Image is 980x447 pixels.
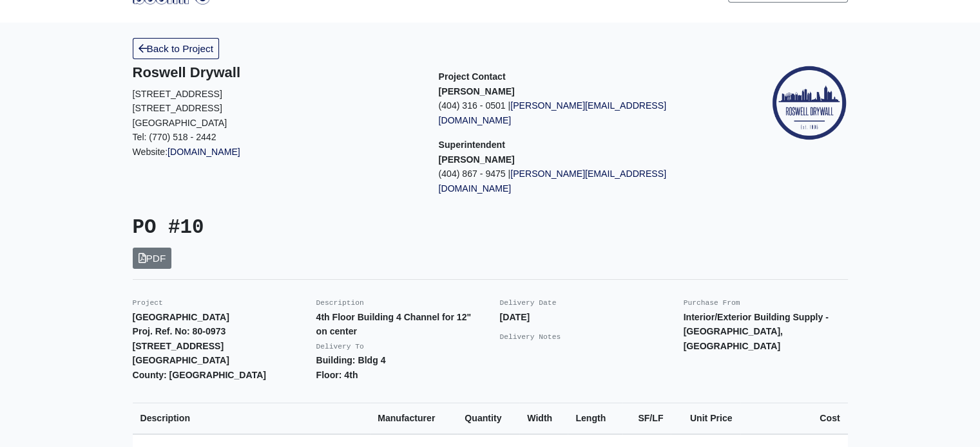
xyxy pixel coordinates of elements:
strong: Proj. Ref. No: 80-0973 [133,326,226,336]
strong: County: [GEOGRAPHIC_DATA] [133,370,267,380]
small: Description [316,299,364,307]
strong: [GEOGRAPHIC_DATA] [133,355,229,365]
strong: [PERSON_NAME] [439,154,515,165]
a: PDF [133,248,172,269]
div: Website: [133,64,419,159]
a: Back to Project [133,38,220,59]
a: [PERSON_NAME][EMAIL_ADDRESS][DOMAIN_NAME] [439,100,666,125]
span: Project Contact [439,71,506,82]
p: Tel: (770) 518 - 2442 [133,130,419,145]
p: [GEOGRAPHIC_DATA] [133,116,419,131]
strong: 4th Floor Building 4 Channel for 12" on center [316,312,472,337]
a: [DOMAIN_NAME] [168,147,240,157]
strong: Floor: 4th [316,370,358,380]
h3: PO #10 [133,216,481,240]
p: (404) 316 - 0501 | [439,98,725,127]
th: Length [568,403,622,434]
p: Interior/Exterior Building Supply - [GEOGRAPHIC_DATA], [GEOGRAPHIC_DATA] [684,310,848,354]
a: [PERSON_NAME][EMAIL_ADDRESS][DOMAIN_NAME] [439,169,666,194]
small: Delivery To [316,343,364,351]
p: [STREET_ADDRESS] [133,87,419,102]
span: Superintendent [439,140,505,150]
th: Quantity [457,403,519,434]
small: Delivery Date [500,299,557,307]
th: SF/LF [622,403,671,434]
small: Purchase From [684,299,740,307]
strong: [PERSON_NAME] [439,86,515,96]
strong: Building: Bldg 4 [316,355,386,365]
strong: [DATE] [500,312,530,322]
th: Unit Price [671,403,740,434]
th: Manufacturer [370,403,457,434]
p: (404) 867 - 9475 | [439,167,725,196]
th: Width [519,403,568,434]
th: Cost [740,403,848,434]
th: Description [133,403,370,434]
small: Project [133,299,163,307]
p: [STREET_ADDRESS] [133,101,419,116]
strong: [GEOGRAPHIC_DATA] [133,312,229,322]
small: Delivery Notes [500,333,561,341]
h5: Roswell Drywall [133,64,419,81]
strong: [STREET_ADDRESS] [133,341,224,351]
